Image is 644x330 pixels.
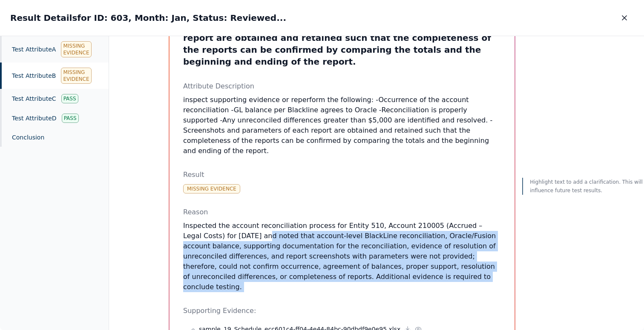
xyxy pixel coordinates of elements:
p: Inspected the account reconciliation process for Entity 510, Account 210005 (Accrued – Legal Cost... [183,221,501,292]
div: Pass [61,94,78,103]
div: Missing Evidence [183,184,240,193]
p: inspect supporting evidence or reperform the following: -Occurrence of the account reconciliation... [183,95,501,156]
p: Reason [183,207,501,217]
div: Missing Evidence [61,68,91,84]
h2: Result Details for ID: 603, Month: Jan, Status: Reviewed... [10,12,286,24]
div: Missing Evidence [61,41,91,57]
p: Result [183,170,501,180]
div: Pass [62,114,79,123]
p: Supporting Evidence: [183,306,501,316]
p: Attribute Description [183,81,501,91]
